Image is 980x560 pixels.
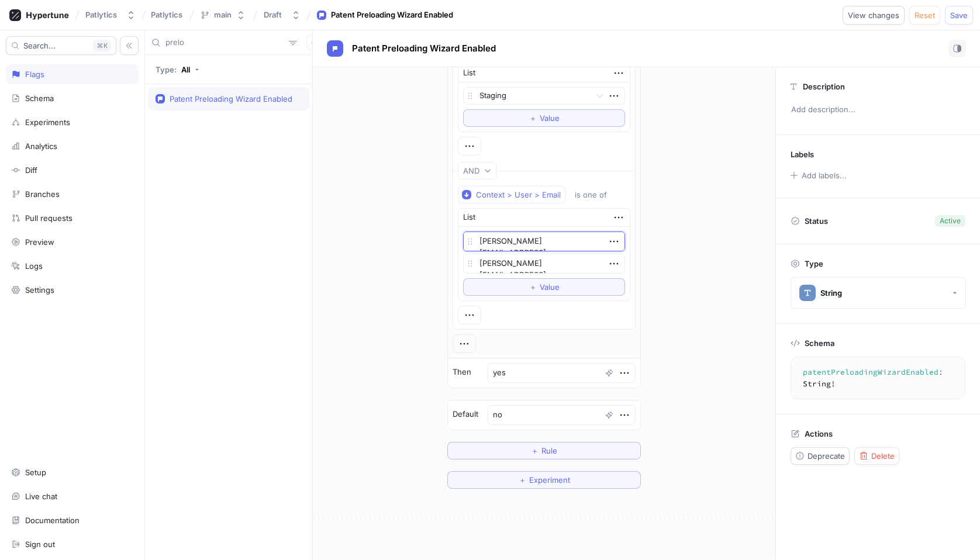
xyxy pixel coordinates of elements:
[6,36,116,55] button: Search...K
[6,510,139,530] a: Documentation
[25,516,80,525] div: Documentation
[791,447,850,465] button: Deprecate
[463,278,625,296] button: ＋Value
[331,9,453,21] div: Patent Preloading Wizard Enabled
[25,213,73,223] div: Pull requests
[909,6,940,25] button: Reset
[463,231,625,251] textarea: [PERSON_NAME][EMAIL_ADDRESS][DOMAIN_NAME]
[25,492,57,501] div: Live chat
[843,6,905,25] button: View changes
[25,117,70,127] div: Experiments
[453,409,478,420] p: Default
[181,65,190,74] div: All
[529,284,537,291] span: ＋
[541,447,557,454] span: Rule
[151,11,182,19] span: Patlytics
[791,150,814,159] p: Labels
[25,141,57,151] div: Analytics
[23,42,56,49] span: Search...
[940,216,961,226] div: Active
[463,212,475,223] div: List
[25,237,54,247] div: Preview
[915,12,935,19] span: Reset
[570,186,624,203] button: is one of
[195,5,250,25] button: main
[848,12,899,19] span: View changes
[488,363,636,383] textarea: yes
[259,5,305,25] button: Draft
[463,109,625,127] button: ＋Value
[805,213,828,229] p: Status
[463,254,625,274] textarea: [PERSON_NAME][EMAIL_ADDRESS][DOMAIN_NAME]
[805,429,833,438] p: Actions
[25,189,60,199] div: Branches
[447,471,641,489] button: ＋Experiment
[264,10,282,20] div: Draft
[458,162,496,179] button: AND
[170,94,292,103] div: Patent Preloading Wizard Enabled
[214,10,232,20] div: main
[352,44,496,53] span: Patent Preloading Wizard Enabled
[165,37,284,49] input: Search...
[529,115,537,122] span: ＋
[463,166,479,176] div: AND
[575,190,607,200] div: is one of
[25,70,44,79] div: Flags
[25,261,43,271] div: Logs
[25,468,46,477] div: Setup
[945,6,973,25] button: Save
[81,5,140,25] button: Patlytics
[786,100,970,120] p: Add description...
[854,447,899,465] button: Delete
[156,65,177,74] p: Type:
[805,338,834,348] p: Schema
[476,190,561,200] div: Context > User > Email
[453,367,471,378] p: Then
[85,10,117,20] div: Patlytics
[25,540,55,549] div: Sign out
[803,82,845,91] p: Description
[871,452,895,459] span: Delete
[805,259,823,268] p: Type
[791,277,966,309] button: String
[25,94,54,103] div: Schema
[529,476,570,483] span: Experiment
[151,59,203,79] button: Type: All
[540,115,560,122] span: Value
[950,12,968,19] span: Save
[25,165,37,175] div: Diff
[463,67,475,79] div: List
[488,405,636,425] textarea: no
[93,40,111,51] div: K
[447,442,641,459] button: ＋Rule
[540,284,560,291] span: Value
[808,452,845,459] span: Deprecate
[519,476,526,483] span: ＋
[458,186,566,203] button: Context > User > Email
[820,288,842,298] div: String
[25,285,54,295] div: Settings
[802,172,847,179] div: Add labels...
[531,447,539,454] span: ＋
[786,168,850,183] button: Add labels...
